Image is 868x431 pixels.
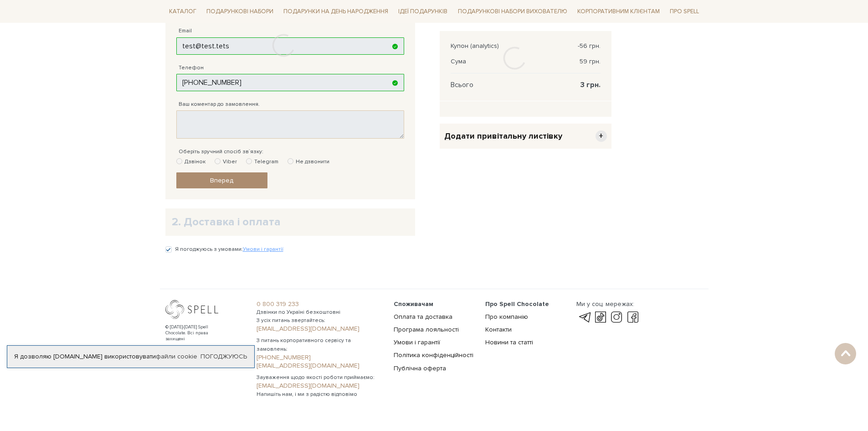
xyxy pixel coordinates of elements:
label: Я погоджуюсь з умовами: [175,245,283,254]
a: Ідеї подарунків [395,5,451,19]
span: + [596,130,607,142]
span: Споживачам [394,300,433,308]
span: Про Spell Chocolate [485,300,549,308]
a: 0 800 319 233 [257,300,383,308]
a: Публічна оферта [394,364,446,372]
a: [EMAIL_ADDRESS][DOMAIN_NAME] [257,362,383,370]
div: Я дозволяю [DOMAIN_NAME] використовувати [7,353,254,361]
a: facebook [625,312,641,323]
a: Контакти [485,326,512,333]
a: Програма лояльності [394,326,459,333]
a: [PHONE_NUMBER] [257,353,383,362]
span: З усіх питань звертайтесь: [257,317,383,325]
a: Погоджуюсь [200,353,247,361]
div: Ми у соц. мережах: [576,300,640,308]
a: файли cookie [156,353,197,360]
span: Додати привітальну листівку [444,131,562,141]
span: З питань корпоративного сервісу та замовлень: [257,337,383,353]
h2: 2. Доставка і оплата [172,215,409,229]
a: telegram [576,312,592,323]
a: [EMAIL_ADDRESS][DOMAIN_NAME] [257,325,383,333]
a: Умови і гарантії [394,338,440,346]
a: Оплата та доставка [394,313,452,321]
a: Про Spell [666,5,703,19]
a: Політика конфіденційності [394,351,473,359]
a: Умови і гарантії [243,246,283,253]
span: Зауваження щодо якості роботи приймаємо: [257,374,383,382]
span: Напишіть нам, і ми з радістю відповімо [257,390,383,399]
div: © [DATE]-[DATE] Spell Chocolate. Всі права захищені [165,324,227,342]
a: instagram [609,312,624,323]
a: Корпоративним клієнтам [574,4,663,19]
span: Дзвінки по Україні безкоштовні [257,308,383,317]
a: tik-tok [593,312,608,323]
a: [EMAIL_ADDRESS][DOMAIN_NAME] [257,382,383,390]
a: Новини та статті [485,338,533,346]
a: Про компанію [485,313,528,321]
